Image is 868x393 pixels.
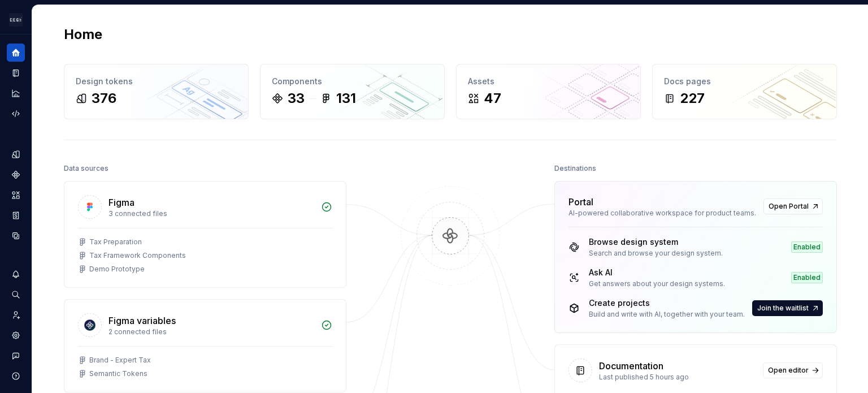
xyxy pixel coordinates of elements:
[7,145,25,163] a: Design tokens
[92,89,116,107] div: 376
[7,64,25,82] a: Documentation
[589,310,745,319] div: Build and write with AI, together with your team.
[589,236,723,248] div: Browse design system
[752,300,823,316] button: Join the waitlist
[484,89,501,107] div: 47
[7,186,25,204] a: Assets
[554,161,596,176] div: Destinations
[7,206,25,224] a: Storybook stories
[763,198,823,214] a: Open Portal
[7,166,25,184] a: Components
[9,13,23,27] img: 572984b3-56a8-419d-98bc-7b186c70b928.png
[568,209,757,218] div: AI-powered collaborative workspace for product teams.
[108,209,314,218] div: 3 connected files
[7,265,25,283] button: Notifications
[589,297,745,309] div: Create projects
[89,237,142,247] div: Tax Preparation
[89,356,151,365] div: Brand - Expert Tax
[89,369,147,378] div: Semantic Tokens
[7,347,25,365] button: Contact support
[89,265,145,274] div: Demo Prototype
[456,64,641,119] a: Assets47
[768,366,809,375] span: Open editor
[7,227,25,245] a: Data sources
[64,64,249,119] a: Design tokens376
[64,181,346,288] a: Figma3 connected filesTax PreparationTax Framework ComponentsDemo Prototype
[652,64,837,119] a: Docs pages227
[89,251,186,260] div: Tax Framework Components
[589,249,723,258] div: Search and browse your design system.
[64,25,102,44] h2: Home
[64,161,108,176] div: Data sources
[757,304,809,313] span: Join the waitlist
[664,76,825,87] div: Docs pages
[64,299,346,392] a: Figma variables2 connected filesBrand - Expert TaxSemantic Tokens
[7,44,25,62] a: Home
[108,196,134,209] div: Figma
[288,89,305,107] div: 33
[108,327,314,336] div: 2 connected files
[763,362,823,378] a: Open editor
[260,64,445,119] a: Components33131
[272,76,433,87] div: Components
[680,89,705,107] div: 227
[7,105,25,123] a: Code automation
[599,373,756,382] div: Last published 5 hours ago
[568,195,593,209] div: Portal
[769,202,809,211] span: Open Portal
[7,286,25,304] button: Search ⌘K
[468,76,629,87] div: Assets
[589,267,725,278] div: Ask AI
[108,314,176,327] div: Figma variables
[76,76,237,87] div: Design tokens
[7,84,25,102] a: Analytics
[589,279,725,288] div: Get answers about your design systems.
[791,272,823,283] div: Enabled
[599,359,663,373] div: Documentation
[336,89,356,107] div: 131
[791,241,823,253] div: Enabled
[7,306,25,324] a: Invite team
[7,326,25,344] a: Settings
